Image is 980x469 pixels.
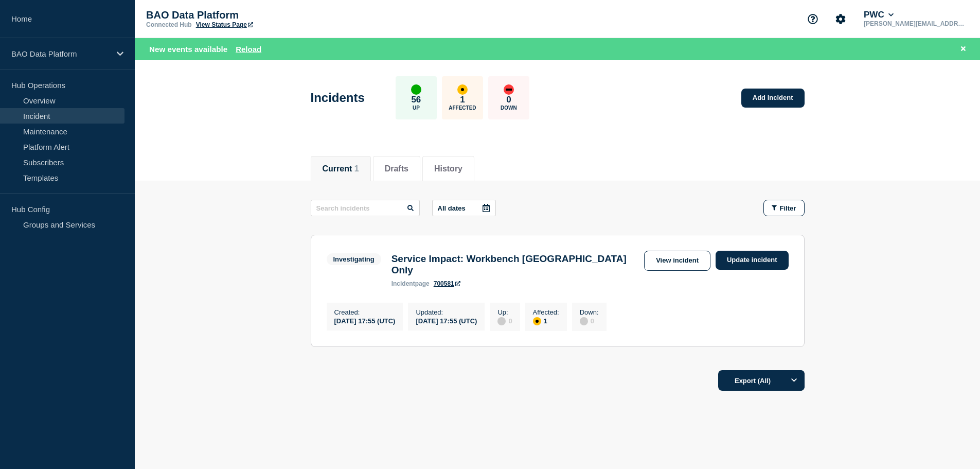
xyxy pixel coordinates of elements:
div: down [504,84,514,95]
p: [PERSON_NAME][EMAIL_ADDRESS][PERSON_NAME][DOMAIN_NAME] [862,20,969,27]
span: Filter [780,204,796,212]
button: Drafts [385,164,408,173]
p: 56 [411,95,421,105]
div: 0 [497,316,512,325]
button: Export (All) [718,370,805,391]
h1: Incidents [311,91,365,105]
div: disabled [497,317,506,325]
p: Connected Hub [146,21,192,28]
div: 0 [580,316,599,325]
div: up [411,84,421,95]
a: Add incident [741,89,805,108]
p: Affected [449,105,476,111]
div: [DATE] 17:55 (UTC) [334,316,396,325]
a: 700581 [434,280,460,287]
div: disabled [580,317,588,325]
span: Investigating [327,253,381,265]
button: Options [784,370,805,391]
p: Updated : [416,308,477,316]
h3: Service Impact: Workbench [GEOGRAPHIC_DATA] Only [391,253,639,276]
p: BAO Data Platform [146,9,352,21]
button: All dates [432,200,496,216]
button: Reload [236,45,261,54]
button: Support [802,8,824,30]
p: Up [413,105,420,111]
button: History [434,164,462,173]
button: Filter [763,200,805,216]
p: page [391,280,430,287]
p: Created : [334,308,396,316]
span: 1 [354,164,359,173]
p: 0 [506,95,511,105]
span: New events available [149,45,227,54]
input: Search incidents [311,200,420,216]
p: 1 [460,95,465,105]
div: [DATE] 17:55 (UTC) [416,316,477,325]
button: Account settings [830,8,851,30]
span: incident [391,280,415,287]
div: affected [457,84,468,95]
a: View incident [644,251,710,271]
div: 1 [533,316,559,325]
button: Current 1 [323,164,359,173]
p: Affected : [533,308,559,316]
p: Up : [497,308,512,316]
p: Down : [580,308,599,316]
p: Down [501,105,517,111]
a: View Status Page [196,21,253,28]
div: affected [533,317,541,325]
a: Update incident [716,251,789,270]
p: All dates [438,204,466,212]
button: PWC [862,10,896,20]
p: BAO Data Platform [11,49,110,58]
